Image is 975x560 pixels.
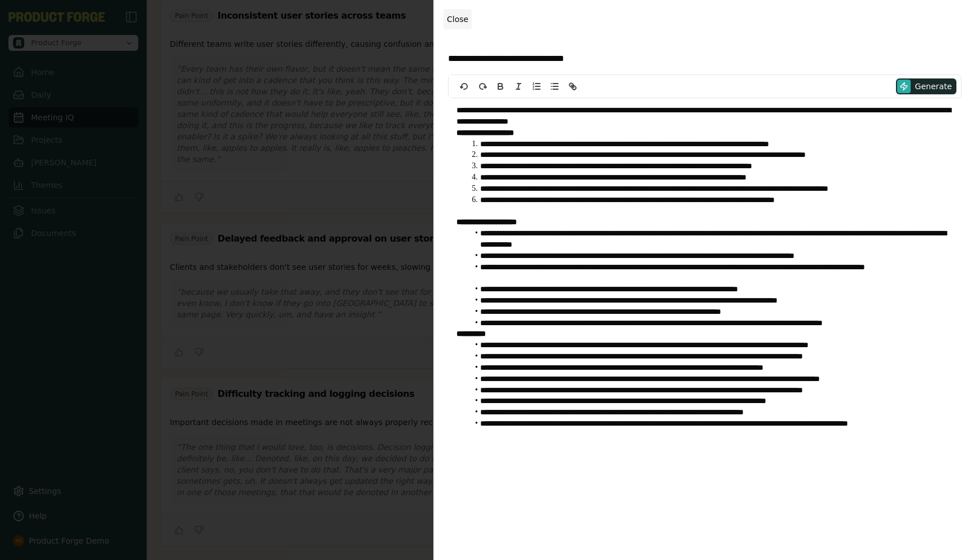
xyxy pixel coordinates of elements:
[456,80,472,93] button: undo
[475,80,490,93] button: redo
[565,80,581,93] button: Link
[447,15,468,24] span: Close
[443,9,472,29] button: Close
[529,80,544,93] button: Ordered
[511,80,526,93] button: Italic
[493,80,508,93] button: Bold
[896,78,956,94] button: Generate
[547,80,563,93] button: Bullet
[915,81,952,92] span: Generate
